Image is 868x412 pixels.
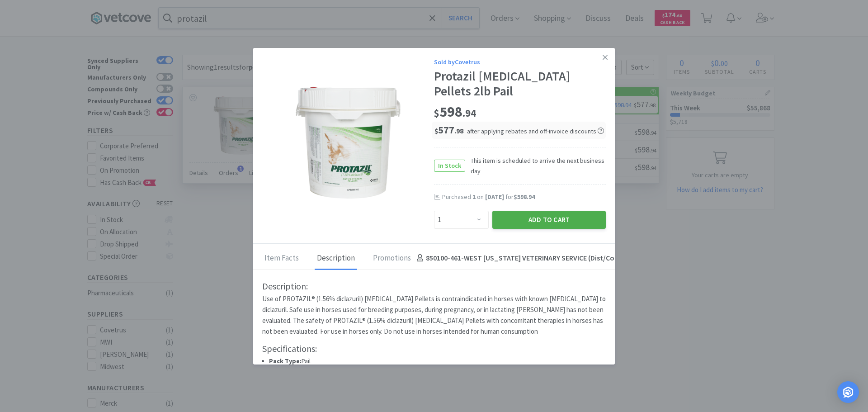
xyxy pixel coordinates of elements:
[413,252,627,264] h4: 850100-461 - WEST [US_STATE] VETERINARY SERVICE (Dist/Comp)
[269,356,606,366] li: Pail
[262,279,606,294] h3: Description:
[434,57,606,67] div: Sold by Covetrus
[462,107,476,119] span: . 94
[434,69,606,99] div: Protazil [MEDICAL_DATA] Pellets 2lb Pail
[837,381,859,403] div: Open Intercom Messenger
[262,341,606,356] h3: Specifications:
[465,156,606,176] span: This item is scheduled to arrive the next business day
[454,127,463,135] span: . 98
[514,193,535,201] span: $598.94
[434,123,463,136] span: 577
[467,127,604,135] span: after applying rebates and off-invoice discounts
[295,86,401,199] img: 681f92d5cc4c490999a29b5c75feff95_33703.png
[262,294,606,337] p: Use of PROTAZIL® (1.56% diclazuril) [MEDICAL_DATA] Pellets is contraindicated in horses with know...
[472,193,476,201] span: 1
[492,211,606,229] button: Add to Cart
[269,357,302,365] strong: Pack Type:
[434,127,438,135] span: $
[262,247,301,270] div: Item Facts
[315,247,357,270] div: Description
[434,103,476,121] span: 598
[371,247,413,270] div: Promotions
[442,193,606,202] div: Purchased on for
[434,160,465,171] span: In Stock
[434,107,439,119] span: $
[485,193,504,201] span: [DATE]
